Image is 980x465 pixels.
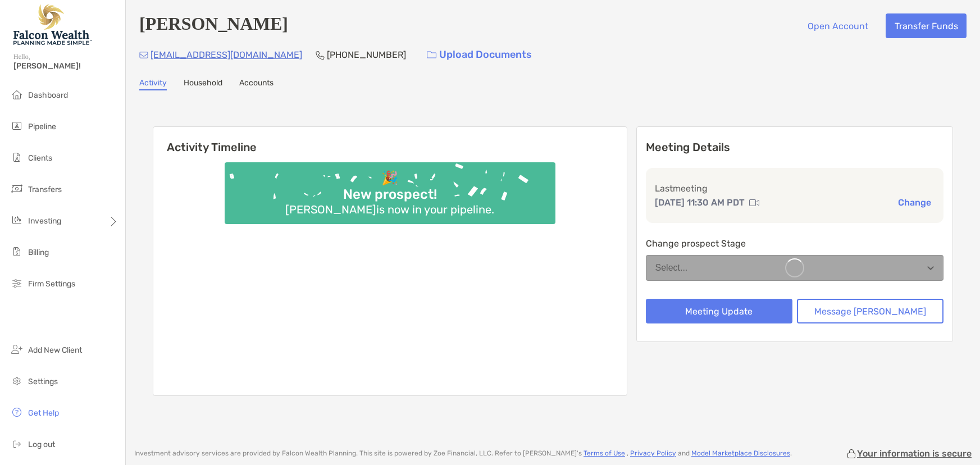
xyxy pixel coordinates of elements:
img: settings icon [10,374,24,388]
img: Confetti [225,162,555,215]
span: Add New Client [28,345,82,355]
img: button icon [427,51,436,59]
div: 🎉 [377,170,403,186]
button: Meeting Update [646,299,792,323]
span: Dashboard [28,90,68,100]
img: communication type [749,198,759,207]
img: transfers icon [10,182,24,195]
img: pipeline icon [10,119,24,133]
h6: Activity Timeline [153,127,627,154]
button: Open Account [799,13,877,38]
p: Meeting Details [646,140,944,154]
p: [DATE] 11:30 AM PDT [655,195,745,209]
span: Get Help [28,408,59,418]
span: Billing [28,248,49,257]
h4: [PERSON_NAME] [139,13,288,38]
span: Firm Settings [28,279,75,289]
img: investing icon [10,213,24,227]
p: [PHONE_NUMBER] [327,48,406,62]
a: Activity [139,78,167,90]
button: Change [895,197,935,208]
span: Investing [28,216,61,226]
p: Last meeting [655,181,935,195]
a: Household [184,78,222,90]
span: [PERSON_NAME]! [13,61,118,71]
img: Falcon Wealth Planning Logo [13,4,92,45]
img: add_new_client icon [10,343,24,356]
span: Settings [28,377,58,386]
p: Change prospect Stage [646,236,944,250]
span: Pipeline [28,122,56,131]
img: billing icon [10,245,24,258]
img: firm-settings icon [10,276,24,290]
a: Upload Documents [420,43,539,67]
span: Transfers [28,185,62,194]
img: logout icon [10,437,24,450]
p: Investment advisory services are provided by Falcon Wealth Planning . This site is powered by Zoe... [134,449,792,458]
img: clients icon [10,151,24,164]
img: Phone Icon [316,51,325,60]
img: get-help icon [10,405,24,419]
p: Your information is secure [857,448,972,459]
span: Log out [28,440,55,449]
a: Privacy Policy [630,449,676,457]
button: Transfer Funds [886,13,967,38]
div: New prospect! [339,186,441,203]
a: Terms of Use [584,449,625,457]
div: [PERSON_NAME] is now in your pipeline. [281,203,499,216]
img: dashboard icon [10,88,24,101]
a: Model Marketplace Disclosures [691,449,790,457]
button: Message [PERSON_NAME] [797,299,943,323]
img: Email Icon [139,52,148,58]
span: Clients [28,153,52,163]
a: Accounts [239,78,274,90]
p: [EMAIL_ADDRESS][DOMAIN_NAME] [151,48,302,62]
